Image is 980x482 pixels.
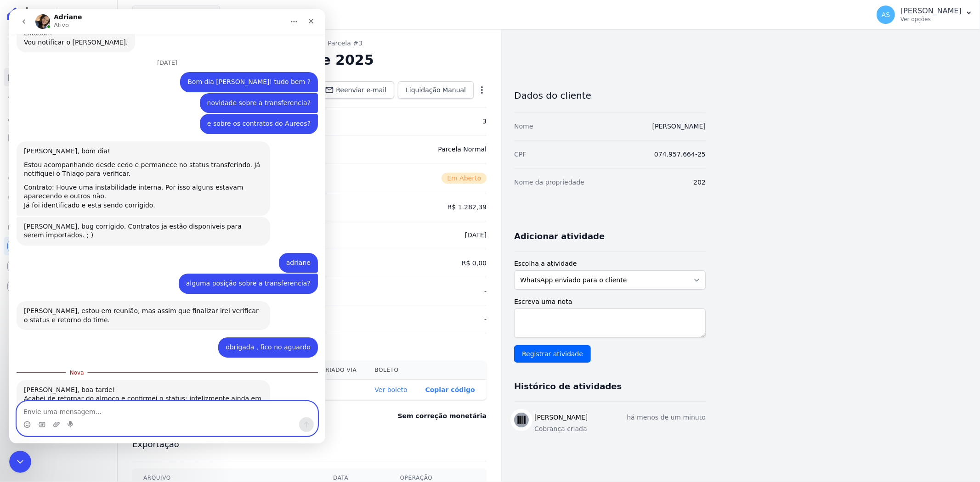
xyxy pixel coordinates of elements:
[514,297,706,307] label: Escreva uma nota
[4,129,113,147] a: Minha Carteira
[514,178,584,187] dt: Nome da propriedade
[4,28,113,46] a: Visão Geral
[4,257,113,275] a: Conta Hent
[171,63,309,83] div: Bom dia [PERSON_NAME]! tudo bem ?
[7,244,309,265] div: Andreza diz…
[7,105,309,132] div: Andreza diz…
[484,314,487,324] dd: -
[448,202,487,212] dd: R$ 1.282,39
[534,424,706,434] p: Cobrança criada
[15,174,254,192] div: Contrato: Houve uma instabilidade interna. Por isso alguns estavam aparecendo e outros não.
[514,150,526,159] dt: CPF
[7,207,261,236] div: [PERSON_NAME], bug corrigido. Contratos ja estão disponiveis para serem importados. ; )
[15,192,254,201] div: Já foi identificado e esta sendo corrigido.
[652,123,706,130] a: [PERSON_NAME]
[438,145,487,154] dd: Parcela Normal
[294,4,310,20] div: Fechar
[314,380,367,400] th: -
[290,408,305,423] button: Enviar mensagem…
[514,231,605,242] h3: Adicionar atividade
[29,412,36,419] button: Seletor de Gif
[7,14,309,50] div: Adriane diz…
[398,411,487,420] dd: Sem correção monetária
[482,117,487,126] dd: 3
[514,90,706,101] h3: Dados do cliente
[882,11,890,18] span: AS
[132,439,487,450] h3: Exportação
[374,386,407,393] a: Ver boleto
[4,189,113,207] a: Negativação
[314,361,367,380] th: Criado via
[191,105,309,125] div: e sobre os contratos do Aureos?
[4,48,113,66] a: Contratos
[7,222,110,233] div: Plataformas
[132,6,220,23] button: 15 selecionados
[462,258,487,268] dd: R$ 0,00
[7,207,309,244] div: Adriane diz…
[693,178,706,187] dd: 202
[198,110,301,119] div: e sobre os contratos do Aureos?
[15,151,254,169] div: Estou acompanhando desde cedo e permanece no status transferindo. Já notifiquei o Thiago para ver...
[534,413,588,422] h3: [PERSON_NAME]
[406,85,466,95] span: Liquidação Manual
[177,270,301,279] div: alguma posição sobre a transferencia?
[15,376,254,386] div: [PERSON_NAME], boa tarde!
[4,68,113,86] a: Parcelas
[216,334,301,343] div: obrigada , fico no aguardo
[328,39,363,48] a: Parcela #3
[9,9,325,443] iframe: Intercom live chat
[7,14,126,43] div: Eiitaaa...Vou notificar o [PERSON_NAME].
[7,63,309,84] div: Andreza diz…
[514,345,591,363] input: Registrar atividade
[465,230,487,240] dd: [DATE]
[276,4,294,21] button: Início
[425,386,475,393] button: Copiar código
[198,90,301,99] div: novidade sobre a transferencia?
[336,85,386,95] span: Reenviar e-mail
[514,381,622,392] h3: Histórico de atividades
[4,149,113,167] a: Transferências
[15,20,119,38] div: Eiitaaa... Vou notificar o [PERSON_NAME].
[901,16,962,23] p: Ver opções
[277,249,301,258] div: adriane
[7,84,309,105] div: Andreza diz…
[58,412,66,419] button: Start recording
[45,11,60,21] p: Ativo
[15,297,254,315] div: [PERSON_NAME], estou em reunião, mas assim que finalizar irei verificar o status e retorno do time.
[4,108,113,127] a: Clientes
[191,84,309,104] div: novidade sobre a transferencia?
[270,244,309,264] div: adriane
[7,264,309,292] div: Andreza diz…
[15,385,254,403] div: Acabei de retornar do almoço e confirmei o status: infelizmente ainda em transferindo.
[4,237,113,255] a: Recebíveis
[367,361,418,380] th: Boleto
[7,50,309,63] div: [DATE]
[484,286,487,296] dd: -
[170,264,309,285] div: alguma posição sobre a transferencia?
[7,292,261,321] div: [PERSON_NAME], estou em reunião, mas assim que finalizar irei verificar o status e retorno do time.
[4,169,113,187] a: Crédito
[627,413,706,422] p: há menos de um minuto
[514,259,706,269] label: Escolha a atividade
[7,328,309,356] div: Andreza diz…
[9,451,31,473] iframe: Intercom live chat
[514,122,533,131] dt: Nome
[4,88,113,106] a: Lotes
[178,68,301,78] div: Bom dia [PERSON_NAME]! tudo bem ?
[317,81,394,99] a: Reenviar e-mail
[44,412,51,419] button: Carregar anexo
[8,392,308,408] textarea: Envie uma mensagem...
[442,173,487,184] span: Em Aberto
[14,412,22,419] button: Seletor de emoji
[654,150,706,159] dd: 074.957.664-25
[209,328,309,348] div: obrigada , fico no aguardo
[7,371,261,427] div: [PERSON_NAME], boa tarde!Acabei de retornar do almoço e confirmei o status: infelizmente ainda em...
[7,132,309,207] div: Adriane diz…
[901,6,962,16] p: [PERSON_NAME]
[398,81,474,99] a: Liquidação Manual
